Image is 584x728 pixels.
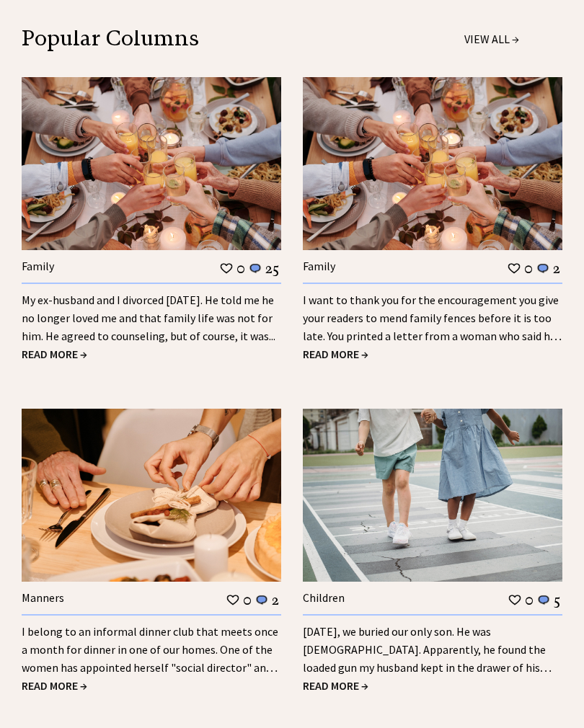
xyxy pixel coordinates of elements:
[255,595,269,608] img: message_round%201.png
[219,262,234,276] img: heart_outline%201.png
[536,263,550,276] img: message_round%201.png
[536,595,551,608] img: message_round%201.png
[265,259,280,278] td: 25
[464,32,519,47] a: VIEW ALL →
[507,262,521,276] img: heart_outline%201.png
[552,259,561,278] td: 2
[553,591,561,610] td: 5
[22,409,281,582] img: manners.jpg
[248,263,262,276] img: message_round%201.png
[508,594,522,608] img: heart_outline%201.png
[22,293,275,344] a: My ex-husband and I divorced [DATE]. He told me he no longer loved me and that family life was no...
[22,625,278,693] a: I belong to an informal dinner club that meets once a month for dinner in one of our homes. One o...
[523,259,534,278] td: 0
[22,347,87,362] a: READ MORE →
[303,347,368,362] a: READ MORE →
[22,78,281,251] img: family.jpg
[303,409,562,582] img: children.jpg
[22,31,346,47] div: Popular Columns
[22,679,87,693] a: READ MORE →
[303,625,552,693] a: [DATE], we buried our only son. He was [DEMOGRAPHIC_DATA]. Apparently, he found the loaded gun my...
[303,293,562,362] a: I want to thank you for the encouragement you give your readers to mend family fences before it i...
[303,591,345,605] a: Children
[303,259,335,274] a: Family
[236,259,246,278] td: 0
[242,591,252,610] td: 0
[22,259,54,274] a: Family
[22,591,64,605] a: Manners
[303,78,562,251] img: family.jpg
[303,679,368,693] a: READ MORE →
[524,591,534,610] td: 0
[226,594,240,608] img: heart_outline%201.png
[271,591,280,610] td: 2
